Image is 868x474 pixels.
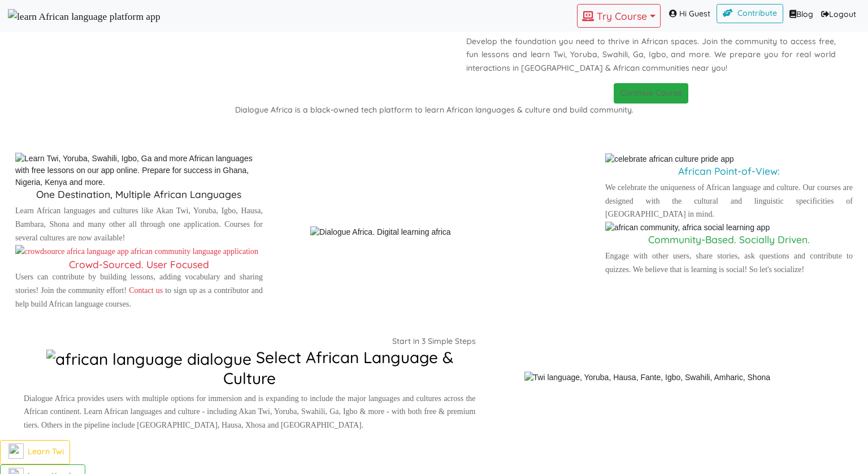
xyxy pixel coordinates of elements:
[605,165,853,177] h5: African Point-of-View:
[605,153,734,165] img: celebrate african culture pride app
[310,226,451,238] img: Dialogue Africa. Digital learning africa
[614,83,688,104] button: Continue Course
[15,204,263,244] p: Learn African languages and cultures like Akan Twi, Yoruba, Igbo, Hausa, Bambara, Shona and many ...
[620,87,682,100] p: Continue Course
[24,392,476,432] p: Dialogue Africa provides users with multiple options for immersion and is expanding to include th...
[466,35,836,75] p: Develop the foundation you need to thrive in African spaces. Join the community to access free, f...
[605,249,853,277] p: Engage with other users, share stories, ask questions and contribute to quizzes. We believe that ...
[605,222,770,234] img: african community, africa social learning app
[783,4,817,25] a: Blog
[127,286,165,295] a: Contact us
[717,4,784,23] a: Contribute
[15,188,263,200] h5: One Destination, Multiple African Languages
[8,9,160,24] img: learn African language platform app
[46,350,251,369] img: african language dialogue
[15,258,263,270] h5: Crowd-Sourced. User Focused
[605,234,853,245] h5: Community-Based. Socially Driven.
[15,247,263,270] a: Crowd-Sourced. User Focused
[605,181,853,221] p: We celebrate the uniqueness of African language and culture. Our courses are designed with the cu...
[15,153,263,188] img: Learn Twi, Yoruba, Swahili, Igbo, Ga and more African languages with free lessons on our app onli...
[15,245,258,258] img: crowdsource africa language app african community language application
[817,4,860,25] a: Logout
[8,443,24,459] img: flag-ghana.106b55d9.png
[517,372,779,383] img: Twi language, Yoruba, Hausa, Fante, Igbo, Swahili, Amharic, Shona
[8,104,860,117] p: Dialogue Africa is a black-owned tech platform to learn African languages & culture and build com...
[24,348,476,387] h2: Select African Language & Culture
[661,4,717,24] span: Hi Guest
[577,4,661,28] button: Try Course
[15,270,263,311] p: Users can contribute by building lessons, adding vocabulary and sharing stories! Join the communi...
